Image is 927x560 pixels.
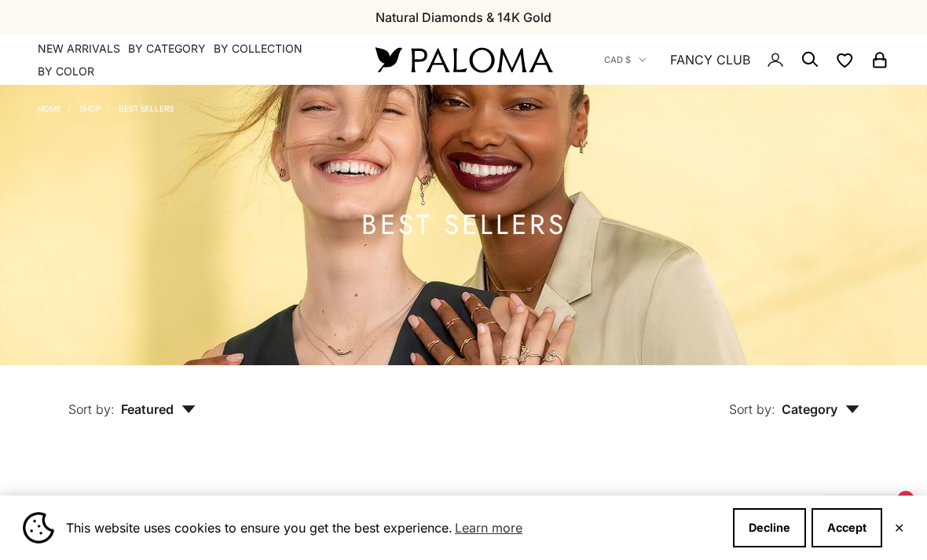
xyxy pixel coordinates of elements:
[38,64,94,79] summary: By Color
[32,365,232,431] button: Sort by: Featured
[79,104,101,113] a: Shop
[693,365,896,431] button: Sort by: Category
[119,104,174,113] a: BEST SELLERS
[68,401,115,417] span: Sort by:
[894,523,904,533] button: Close
[729,401,775,417] span: Sort by:
[38,101,174,113] nav: Breadcrumb
[604,35,889,85] nav: Secondary navigation
[38,41,338,79] nav: Primary navigation
[23,512,54,544] img: Cookie banner
[733,508,806,547] button: Decline
[38,104,61,113] a: Home
[812,508,882,547] button: Accept
[66,516,720,540] span: This website uses cookies to ensure you get the best experience.
[361,215,566,235] h1: BEST SELLERS
[128,41,206,57] summary: By Category
[670,49,750,70] a: FANCY CLUB
[782,401,859,417] span: Category
[604,53,631,67] span: CAD $
[453,516,525,540] a: Learn more
[376,7,551,27] p: Natural Diamonds & 14K Gold
[121,401,196,417] span: Featured
[38,41,120,57] a: NEW ARRIVALS
[214,41,302,57] summary: By Collection
[604,53,647,67] button: CAD $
